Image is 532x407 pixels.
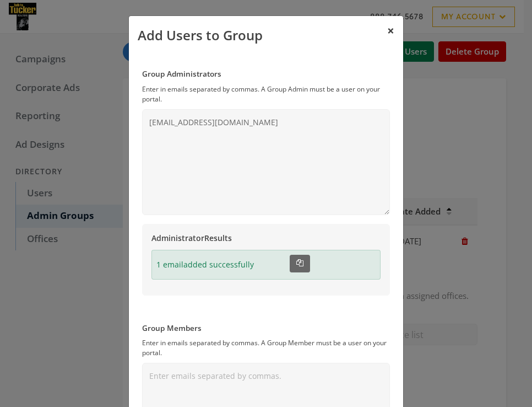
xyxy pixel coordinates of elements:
[142,338,390,358] p: Enter in emails separated by commas. A Group Member must be a user on your portal.
[138,25,263,45] div: Add Users to Group
[142,109,390,215] textarea: [EMAIL_ADDRESS][DOMAIN_NAME]
[387,22,394,39] span: ×
[142,68,390,79] label: Group Administrators
[378,16,403,46] button: Close
[142,322,390,334] label: Group Members
[156,259,254,271] span: 1 email added successfully
[142,84,390,105] p: Enter in emails separated by commas. A Group Admin must be a user on your portal.
[151,233,381,243] h6: Administrator Results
